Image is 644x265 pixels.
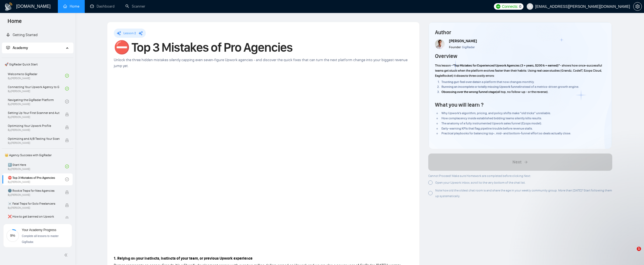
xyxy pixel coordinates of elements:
span: 👑 Agency Success with GigRadar [2,150,73,161]
span: double-left [64,252,69,258]
span: The anatomy of a fully instrumented Upwork sales funnel (Ezops model). [441,121,542,125]
span: check-circle [65,177,69,181]
span: By [PERSON_NAME] [8,206,59,210]
span: Academy [13,46,28,50]
span: Optimizing Your Upwork Profile [8,123,59,128]
strong: 1. Relying on your instincts, instincts of your team, or previous Upwork experience [114,256,253,261]
h4: Overview [435,52,457,60]
span: This lesson - [435,64,453,67]
span: lock [65,216,69,220]
img: upwork-logo.png [496,4,500,9]
span: 🌚 Rookie Traps for New Agencies [8,188,59,193]
span: lock [65,113,69,116]
img: logo [4,2,13,11]
span: lock [65,203,69,207]
strong: Running an incomplete or totally missing Upwork funnel [441,85,520,89]
span: How complacency inside established bidding teams silently kills results. [441,116,542,120]
a: Connecting Your Upwork Agency to GigRadarBy[PERSON_NAME] [8,83,65,95]
span: instead of a metrics-driven growth engine. [520,85,579,89]
span: lock [65,125,69,129]
span: GigRadar [462,45,475,49]
span: Lesson 2 [123,31,136,35]
span: ❌ How to get banned on Upwork [8,214,59,219]
span: 1 [637,247,641,251]
span: 9% [6,234,19,237]
span: Note how old the oldest chat room is and share the age in your weekly community group. More than ... [435,189,612,198]
span: Unlock the three hidden mistakes silently capping even seven-figure Upwork agencies - and discove... [114,58,408,68]
span: Complete all lessons to master GigRadar. [22,235,59,243]
span: By [PERSON_NAME] [8,128,59,132]
img: Screenshot+at+Jun+18+10-48-53%E2%80%AFPM.png [435,39,445,49]
strong: “Top Mistakes for Experienced Upwork Agencies (3 + years, $200 k + earned)” [453,64,560,67]
span: lock [65,138,69,142]
strong: Trusting gut-feel over data [441,80,479,84]
button: Next [428,154,612,171]
button: setting [633,2,642,11]
span: By [PERSON_NAME] [8,193,59,197]
span: check-circle [65,100,69,103]
span: Cannot Proceed! Make sure Homework are completed before clicking Next: [428,174,531,178]
span: lock [65,190,69,194]
a: Navigating the GigRadar PlatformBy[PERSON_NAME] [8,96,65,107]
span: fund-projection-screen [6,46,10,50]
span: Open your Upwork inbox, scroll to the very bottom of the chat list. [435,181,526,184]
span: check-circle [65,165,69,168]
span: Academy [6,46,28,50]
span: check-circle [65,87,69,90]
span: By [PERSON_NAME] [8,141,59,145]
span: Practical playbooks for balancing top-, mid- and bottom-funnel effort so deals actually close. [441,131,571,135]
span: Founder [449,45,461,49]
span: Connects: [502,4,518,9]
span: check-circle [65,74,69,78]
span: Early-warning KPIs that flag pipeline trouble before revenue stalls. [441,127,533,130]
iframe: Intercom live chat [626,247,639,260]
span: 0 [519,4,521,9]
span: in a platform that now changes monthly. [479,80,535,84]
a: Welcome to GigRadarBy[PERSON_NAME] [8,70,65,82]
span: user [528,5,532,8]
span: Next [512,159,522,165]
span: (all top, no follow-up - or the reverse). [496,90,549,94]
strong: Obsessing over the wrong funnel stage [441,90,496,94]
span: [PERSON_NAME] [449,39,477,43]
span: By [PERSON_NAME] [8,116,59,119]
a: searchScanner [125,4,145,9]
h1: ⛔ Top 3 Mistakes of Pro Agencies [114,41,413,53]
span: Your Academy Progress [22,228,56,232]
a: dashboardDashboard [90,4,115,9]
h4: Author [435,29,606,36]
span: Setting Up Your First Scanner and Auto-Bidder [8,110,59,116]
a: setting [633,4,642,9]
span: 🚀 GigRadar Quick Start [2,59,73,70]
a: ⛔ Top 3 Mistakes of Pro AgenciesBy[PERSON_NAME] [8,173,65,185]
span: Why Upwork’s algorithm, pricing, and policy shifts make “old tricks” unreliable. [441,111,551,115]
a: homeHome [63,4,79,9]
span: Home [3,17,26,29]
a: rocketGetting Started [6,33,38,37]
h4: What you will learn ? [435,101,483,109]
span: Optimizing and A/B Testing Your Scanner for Better Results [8,136,59,141]
a: 1️⃣ Start HereBy[PERSON_NAME] [8,161,65,172]
li: Getting Started [2,30,73,40]
span: ☠️ Fatal Traps for Solo Freelancers [8,201,59,206]
span: - shows how once-successful teams get stuck when the platform evolves faster than their habits. U... [435,64,602,78]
